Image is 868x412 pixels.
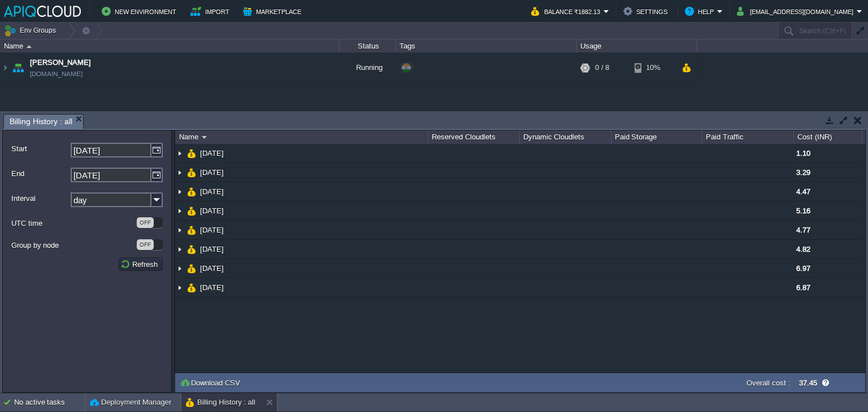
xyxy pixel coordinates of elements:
[199,187,225,196] a: [DATE]
[429,130,519,144] div: Reserved Cloudlets
[685,5,717,18] button: Help
[187,182,196,201] img: AMDAwAAAACH5BAEAAAAALAAAAAABAAEAAAICRAEAOw==
[10,52,26,83] img: AMDAwAAAACH5BAEAAAAALAAAAAABAAEAAAICRAEAOw==
[11,143,70,155] label: Start
[340,40,396,52] div: Status
[199,148,225,158] a: [DATE]
[11,168,70,179] label: End
[120,259,161,269] button: Refresh
[796,187,810,196] span: 4.47
[199,168,225,177] a: [DATE]
[199,225,225,235] a: [DATE]
[187,144,196,163] img: AMDAwAAAACH5BAEAAAAALAAAAAABAAEAAAICRAEAOw==
[11,192,70,204] label: Interval
[187,240,196,258] img: AMDAwAAAACH5BAEAAAAALAAAAAABAAEAAAICRAEAOw==
[796,264,810,273] span: 6.97
[187,278,196,297] img: AMDAwAAAACH5BAEAAAAALAAAAAABAAEAAAICRAEAOw==
[190,5,233,18] button: Import
[175,182,184,201] img: AMDAwAAAACH5BAEAAAAALAAAAAABAAEAAAICRAEAOw==
[703,130,793,144] div: Paid Traffic
[397,40,576,52] div: Tags
[10,115,72,129] span: Billing History : all
[27,45,32,48] img: AMDAwAAAACH5BAEAAAAALAAAAAABAAEAAAICRAEAOw==
[578,40,697,52] div: Usage
[175,144,184,163] img: AMDAwAAAACH5BAEAAAAALAAAAAABAAEAAAICRAEAOw==
[635,52,671,83] div: 10%
[176,130,428,144] div: Name
[520,130,611,144] div: Dynamic Cloudlets
[180,378,244,388] button: Download CSV
[175,240,184,258] img: AMDAwAAAACH5BAEAAAAALAAAAAABAAEAAAICRAEAOw==
[199,283,225,292] a: [DATE]
[175,259,184,278] img: AMDAwAAAACH5BAEAAAAALAAAAAABAAEAAAICRAEAOw==
[137,239,154,250] div: OFF
[14,393,85,411] div: No active tasks
[796,226,810,234] span: 4.77
[796,207,810,215] span: 5.16
[796,283,810,292] span: 6.87
[30,68,83,80] a: [DOMAIN_NAME]
[90,397,171,408] button: Deployment Manager
[175,221,184,239] img: AMDAwAAAACH5BAEAAAAALAAAAAABAAEAAAICRAEAOw==
[340,52,396,83] div: Running
[186,397,255,408] button: Billing History : all
[623,5,671,18] button: Settings
[799,379,817,387] label: 37.45
[612,130,702,144] div: Paid Storage
[30,57,91,68] a: [PERSON_NAME]
[202,136,207,139] img: AMDAwAAAACH5BAEAAAAALAAAAAABAAEAAAICRAEAOw==
[243,5,305,18] button: Marketplace
[737,5,857,18] button: [EMAIL_ADDRESS][DOMAIN_NAME]
[11,217,136,229] label: UTC time
[1,40,339,52] div: Name
[747,379,791,387] label: Overall cost :
[187,221,196,239] img: AMDAwAAAACH5BAEAAAAALAAAAAABAAEAAAICRAEAOw==
[187,259,196,278] img: AMDAwAAAACH5BAEAAAAALAAAAAABAAEAAAICRAEAOw==
[102,5,180,18] button: New Environment
[796,149,810,157] span: 1.10
[175,163,184,182] img: AMDAwAAAACH5BAEAAAAALAAAAAABAAEAAAICRAEAOw==
[4,23,60,38] button: Env Groups
[199,206,225,216] a: [DATE]
[199,244,225,254] a: [DATE]
[187,163,196,182] img: AMDAwAAAACH5BAEAAAAALAAAAAABAAEAAAICRAEAOw==
[137,217,154,228] div: OFF
[1,52,10,83] img: AMDAwAAAACH5BAEAAAAALAAAAAABAAEAAAICRAEAOw==
[4,6,81,17] img: APIQCloud
[531,5,604,18] button: Balance ₹1882.13
[199,264,225,273] a: [DATE]
[595,52,609,83] div: 0 / 8
[175,201,184,220] img: AMDAwAAAACH5BAEAAAAALAAAAAABAAEAAAICRAEAOw==
[175,278,184,297] img: AMDAwAAAACH5BAEAAAAALAAAAAABAAEAAAICRAEAOw==
[187,201,196,220] img: AMDAwAAAACH5BAEAAAAALAAAAAABAAEAAAICRAEAOw==
[796,245,810,253] span: 4.82
[796,168,810,177] span: 3.29
[11,239,136,251] label: Group by node
[795,130,862,144] div: Cost (INR)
